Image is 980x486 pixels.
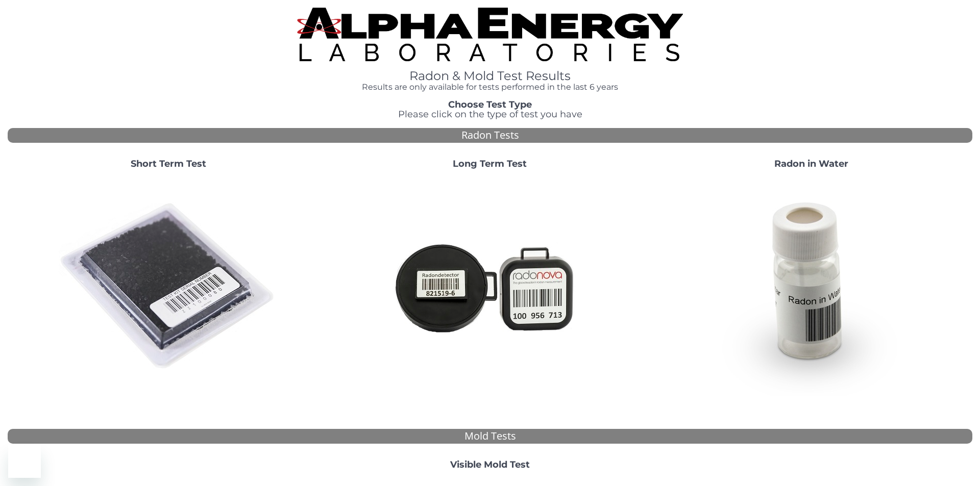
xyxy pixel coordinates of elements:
[297,69,683,83] h1: Radon & Mold Test Results
[8,429,972,444] div: Mold Tests
[774,158,848,169] strong: Radon in Water
[131,158,206,169] strong: Short Term Test
[297,8,683,61] img: TightCrop.jpg
[448,99,532,110] strong: Choose Test Type
[8,128,972,143] div: Radon Tests
[702,177,921,396] img: RadoninWater.jpg
[398,109,582,120] span: Please click on the type of test you have
[297,83,683,92] h4: Results are only available for tests performed in the last 6 years
[59,177,278,396] img: ShortTerm.jpg
[8,445,41,478] iframe: Button to launch messaging window
[453,158,527,169] strong: Long Term Test
[380,177,600,396] img: Radtrak2vsRadtrak3.jpg
[450,459,530,470] strong: Visible Mold Test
